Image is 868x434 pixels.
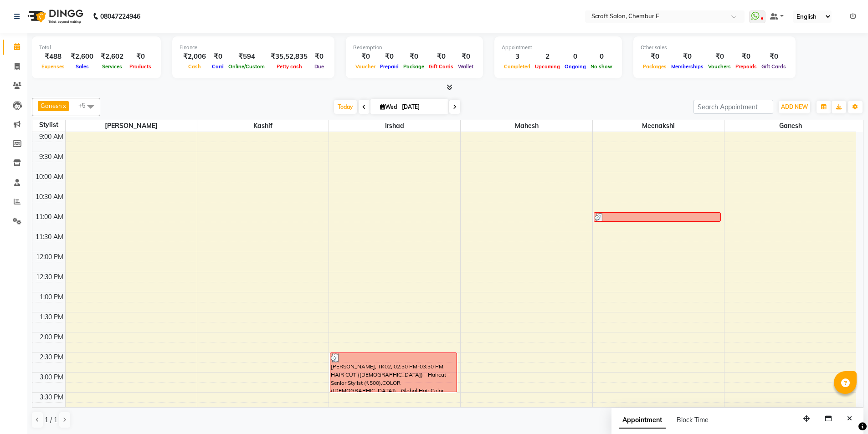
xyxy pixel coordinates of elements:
[733,63,759,70] span: Prepaids
[97,51,127,62] div: ₹2,602
[781,103,808,110] span: ADD NEW
[401,63,426,70] span: Package
[197,120,329,132] span: Kashif
[669,51,706,62] div: ₹0
[34,252,65,262] div: 12:00 PM
[677,416,709,424] span: Block Time
[66,120,197,132] span: [PERSON_NAME]
[23,4,86,29] img: logo
[38,292,65,302] div: 1:00 PM
[38,352,65,362] div: 2:30 PM
[38,393,65,402] div: 3:30 PM
[456,63,476,70] span: Wallet
[39,63,67,70] span: Expenses
[34,172,65,182] div: 10:00 AM
[67,51,97,62] div: ₹2,600
[426,51,456,62] div: ₹0
[73,63,91,70] span: Sales
[267,51,311,62] div: ₹35,52,835
[426,63,456,70] span: Gift Cards
[562,51,588,62] div: 0
[180,44,327,51] div: Finance
[334,100,357,114] span: Today
[594,213,720,221] div: nitya, TK01, 11:00 AM-11:15 AM, THREADING - Eyebrows (₹80)
[401,51,426,62] div: ₹0
[329,120,460,132] span: Irshad
[32,120,65,130] div: Stylist
[399,100,445,114] input: 2025-09-03
[562,63,588,70] span: Ongoing
[533,63,562,70] span: Upcoming
[39,44,154,51] div: Total
[186,63,203,70] span: Cash
[456,51,476,62] div: ₹0
[330,353,457,392] div: [PERSON_NAME], TK02, 02:30 PM-03:30 PM, HAIR CUT ([DEMOGRAPHIC_DATA]) - Haircut – Senior Stylist ...
[502,51,533,62] div: 3
[533,51,562,62] div: 2
[724,120,856,132] span: Ganesh
[78,102,92,109] span: +5
[669,63,706,70] span: Memberships
[127,63,154,70] span: Products
[733,51,759,62] div: ₹0
[641,51,669,62] div: ₹0
[210,63,226,70] span: Card
[34,212,65,222] div: 11:00 AM
[461,120,592,132] span: Mahesh
[759,63,788,70] span: Gift Cards
[706,63,733,70] span: Vouchers
[45,415,57,425] span: 1 / 1
[100,63,124,70] span: Services
[38,373,65,382] div: 3:00 PM
[619,412,666,429] span: Appointment
[759,51,788,62] div: ₹0
[830,398,859,425] iframe: chat widget
[37,152,65,162] div: 9:30 AM
[353,63,378,70] span: Voucher
[41,102,62,109] span: Ganesh
[39,51,67,62] div: ₹488
[34,232,65,242] div: 11:30 AM
[38,312,65,322] div: 1:30 PM
[378,63,401,70] span: Prepaid
[588,51,615,62] div: 0
[226,51,267,62] div: ₹594
[180,51,210,62] div: ₹2,006
[641,44,788,51] div: Other sales
[693,100,773,114] input: Search Appointment
[37,132,65,142] div: 9:00 AM
[100,4,140,29] b: 08047224946
[312,63,326,70] span: Due
[311,51,327,62] div: ₹0
[779,101,810,113] button: ADD NEW
[62,102,66,109] a: x
[378,103,399,110] span: Wed
[593,120,724,132] span: Meenakshi
[226,63,267,70] span: Online/Custom
[127,51,154,62] div: ₹0
[641,63,669,70] span: Packages
[706,51,733,62] div: ₹0
[588,63,615,70] span: No show
[210,51,226,62] div: ₹0
[502,44,615,51] div: Appointment
[274,63,304,70] span: Petty cash
[353,51,378,62] div: ₹0
[353,44,476,51] div: Redemption
[34,192,65,202] div: 10:30 AM
[502,63,533,70] span: Completed
[378,51,401,62] div: ₹0
[34,272,65,282] div: 12:30 PM
[38,332,65,342] div: 2:00 PM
